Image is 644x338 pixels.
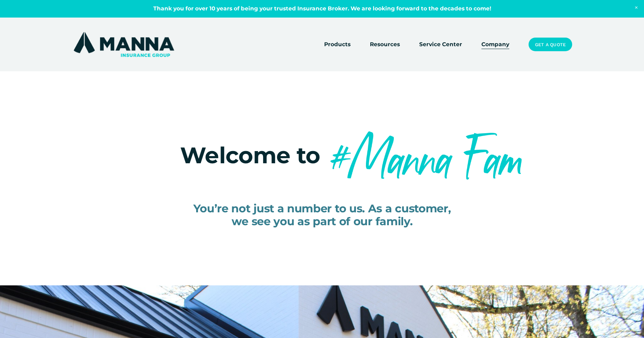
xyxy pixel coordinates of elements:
a: Company [481,39,509,49]
span: Products [324,40,351,49]
span: Welcome to [180,141,320,169]
span: Resources [370,40,400,49]
a: folder dropdown [370,39,400,49]
a: folder dropdown [324,39,351,49]
a: Get a Quote [529,38,572,51]
span: You’re not just a number to us. As a customer, we see you as part of our family. [193,202,451,228]
img: Manna Insurance Group [72,30,176,58]
a: Service Center [419,39,462,49]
